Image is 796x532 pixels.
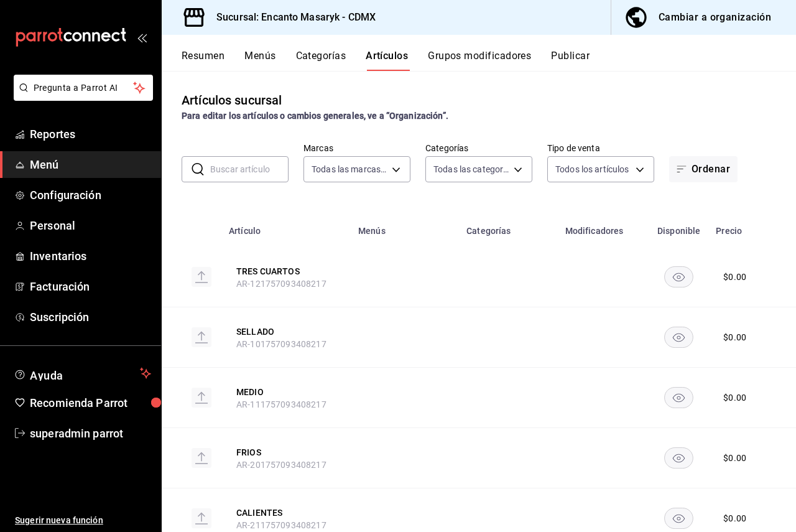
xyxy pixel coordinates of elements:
button: edit-product-location [236,446,336,459]
span: AR-121757093408217 [236,279,326,289]
button: Resumen [182,50,224,71]
strong: Para editar los artículos o cambios generales, ve a “Organización”. [182,111,448,121]
button: availability-product [664,387,693,408]
label: Categorías [425,144,532,152]
button: edit-product-location [236,265,336,278]
th: Categorías [459,207,557,247]
span: AR-111757093408217 [236,399,326,409]
span: Recomienda Parrot [30,394,151,411]
span: Personal [30,217,151,234]
div: $ 0.00 [723,512,746,525]
th: Menús [351,207,459,247]
th: Artículo [221,207,351,247]
span: Inventarios [30,248,151,264]
span: Reportes [30,126,151,142]
div: $ 0.00 [723,452,746,464]
button: edit-product-location [236,506,336,519]
span: Facturación [30,278,151,295]
button: Grupos modificadores [428,50,531,71]
div: Artículos sucursal [182,91,282,110]
button: Artículos [366,50,408,71]
button: edit-product-location [236,325,336,338]
h3: Sucursal: Encanto Masaryk - CDMX [206,10,376,25]
div: $ 0.00 [723,391,746,404]
input: Buscar artículo [210,157,289,182]
a: Pregunta a Parrot AI [9,90,153,103]
th: Modificadores [558,207,650,247]
span: Ayuda [30,366,135,381]
span: Menú [30,156,151,173]
span: AR-201757093408217 [236,460,326,470]
button: edit-product-location [236,386,336,398]
button: availability-product [664,508,693,529]
div: $ 0.00 [723,271,746,283]
button: availability-product [664,447,693,469]
button: availability-product [664,327,693,348]
div: navigation tabs [182,50,796,71]
span: Suscripción [30,309,151,325]
span: AR-101757093408217 [236,339,326,349]
th: Disponible [649,207,708,247]
button: Menús [244,50,275,71]
span: Sugerir nueva función [15,514,151,527]
button: availability-product [664,266,693,287]
th: Precio [708,207,761,247]
span: Configuración [30,187,151,203]
button: Publicar [551,50,590,71]
div: $ 0.00 [723,331,746,343]
button: Ordenar [669,156,738,182]
span: superadmin parrot [30,425,151,442]
label: Tipo de venta [547,144,654,152]
div: Cambiar a organización [659,9,771,26]
button: open_drawer_menu [137,32,147,42]
span: Todas las categorías, Sin categoría [433,163,509,175]
span: AR-211757093408217 [236,520,326,530]
span: Pregunta a Parrot AI [34,82,134,95]
span: Todos los artículos [555,163,629,175]
button: Pregunta a Parrot AI [14,75,153,101]
label: Marcas [303,144,410,152]
button: Categorías [296,50,346,71]
span: Todas las marcas, Sin marca [312,163,387,175]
